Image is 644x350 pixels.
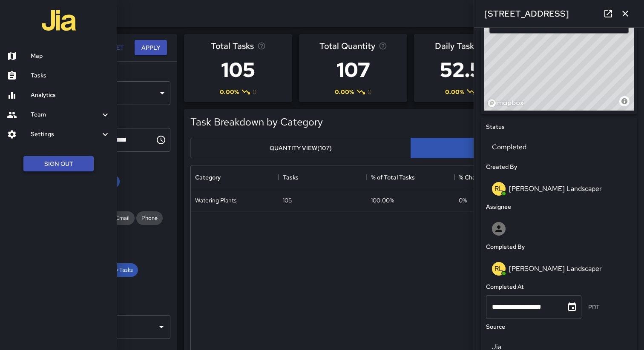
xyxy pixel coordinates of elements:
h6: Map [31,51,110,61]
h6: Analytics [31,91,110,100]
h6: Settings [31,130,100,139]
h6: Team [31,110,100,120]
button: Sign Out [23,156,94,172]
img: jia-logo [42,3,76,37]
h6: Tasks [31,71,110,80]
